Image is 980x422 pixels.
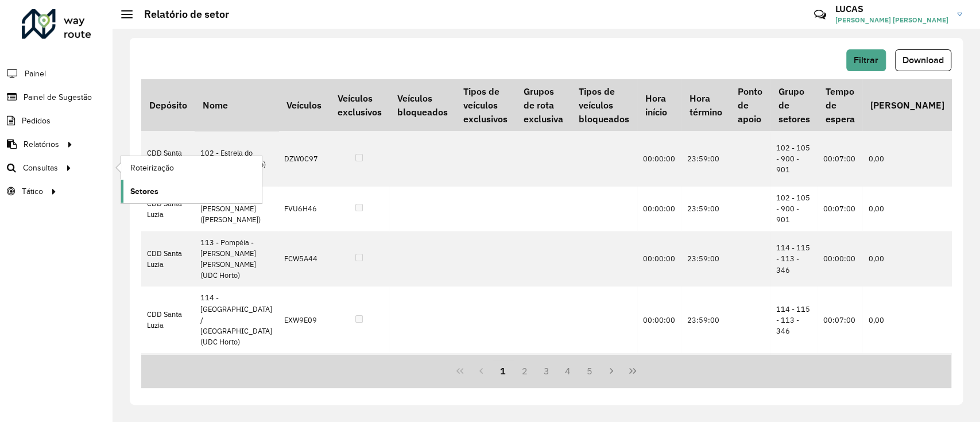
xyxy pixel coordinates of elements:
td: 00:00:00 [637,353,681,398]
th: Depósito [141,79,195,131]
td: 105 - [PERSON_NAME] ([PERSON_NAME]) [195,187,278,231]
span: Consultas [23,162,58,174]
td: 0,00 [862,231,952,287]
td: 102 - Estrela do Oriente (UDC Horto) [195,131,278,187]
button: 1 [492,360,514,382]
td: 114 - 115 - 113 - 346 [770,353,818,398]
button: 5 [579,360,601,382]
td: 00:00:00 [637,131,681,187]
td: CDD Santa Luzia [141,187,195,231]
th: Tipos de veículos bloqueados [571,79,637,131]
td: DZW0C97 [278,131,329,187]
th: Veículos bloqueados [389,79,455,131]
td: 0,00 [862,353,952,398]
span: Tático [22,185,43,198]
th: Grupo de setores [770,79,818,131]
th: Nome [195,79,278,131]
a: Contato Rápido [808,2,832,27]
td: 0,00 [862,287,952,353]
th: Hora início [637,79,681,131]
span: Painel [25,68,46,80]
td: 114 - 115 - 113 - 346 [770,287,818,353]
span: [PERSON_NAME] [PERSON_NAME] [835,15,948,25]
th: [PERSON_NAME] [862,79,952,131]
span: Download [902,55,944,65]
td: 0,00 [862,187,952,231]
h2: Relatório de setor [133,8,229,21]
td: 00:07:00 [818,287,862,353]
th: Veículos [278,79,329,131]
td: 113 - Pompéia - [PERSON_NAME] [PERSON_NAME] (UDC Horto) [195,231,278,287]
button: Last Page [622,360,644,382]
td: 114 - [GEOGRAPHIC_DATA] / [GEOGRAPHIC_DATA] (UDC Horto) [195,287,278,353]
span: Filtrar [854,55,878,65]
td: 23:59:00 [681,353,730,398]
td: 00:07:00 [818,187,862,231]
button: 2 [514,360,536,382]
th: Tipos de veículos exclusivos [456,79,516,131]
td: 115 - Santa Tereza (UDC Horto) [195,353,278,398]
button: Filtrar [846,49,886,71]
a: Setores [121,180,262,203]
h3: LUCAS [835,3,948,14]
td: CDD Santa Luzia [141,231,195,287]
td: 23:59:00 [681,187,730,231]
th: Veículos exclusivos [330,79,389,131]
td: 00:00:00 [818,231,862,287]
span: Relatórios [24,138,59,150]
td: 23:59:00 [681,231,730,287]
td: 00:00:00 [637,231,681,287]
button: Next Page [601,360,622,382]
td: 102 - 105 - 900 - 901 [770,187,818,231]
span: Painel de Sugestão [24,91,92,103]
th: Hora término [681,79,730,131]
td: FCW5A44 [278,231,329,287]
td: CDD Santa Luzia [141,287,195,353]
td: CDD Santa Luzia [141,131,195,187]
span: Setores [130,185,158,198]
td: 23:59:00 [681,131,730,187]
td: 23:59:00 [681,287,730,353]
span: Roteirização [130,162,174,174]
td: EXW9E09 [278,287,329,353]
td: 0,00 [862,131,952,187]
a: Roteirização [121,156,262,179]
button: Download [895,49,951,71]
th: Grupos de rota exclusiva [516,79,571,131]
td: 114 - 115 - 113 - 346 [770,231,818,287]
th: Ponto de apoio [730,79,770,131]
th: Tempo de espera [818,79,862,131]
td: BSX1E87 [278,353,329,398]
button: 4 [557,360,579,382]
td: FVU6H46 [278,187,329,231]
button: 3 [536,360,557,382]
td: 00:00:00 [637,287,681,353]
td: 00:00:00 [637,187,681,231]
td: 00:07:00 [818,131,862,187]
td: CDD Santa Luzia [141,353,195,398]
td: 00:07:00 [818,353,862,398]
td: 102 - 105 - 900 - 901 [770,131,818,187]
span: Pedidos [22,115,51,127]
